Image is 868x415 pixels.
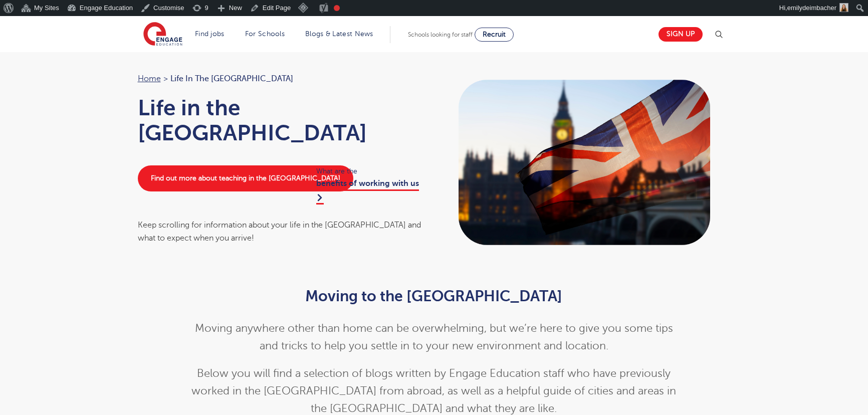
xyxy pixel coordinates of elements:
a: Recruit [475,28,514,42]
a: benefits of working with us [316,179,419,204]
span: Schools looking for staff [408,31,473,38]
span: What are the [316,165,424,177]
a: Find jobs [195,30,225,38]
img: Engage Education [143,22,182,47]
a: Blogs & Latest News [305,30,373,38]
a: Sign up [659,27,703,42]
a: For Schools [245,30,285,38]
nav: breadcrumb [138,72,424,85]
h1: Life in the [GEOGRAPHIC_DATA] [138,95,424,145]
span: emilydeimbacher [787,4,836,12]
span: > [163,74,168,83]
span: Recruit [483,31,506,38]
a: Find out more about teaching in the [GEOGRAPHIC_DATA] [138,165,353,191]
div: Keep scrolling for information about your life in the [GEOGRAPHIC_DATA] and what to expect when y... [138,219,424,245]
span: Life in the [GEOGRAPHIC_DATA] [170,72,293,85]
h2: Moving to the [GEOGRAPHIC_DATA] [188,288,680,305]
p: Moving anywhere other than home can be overwhelming, but we’re here to give you some tips and tri... [188,320,680,355]
a: Home [138,74,161,83]
div: Focus keyphrase not set [334,5,340,11]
